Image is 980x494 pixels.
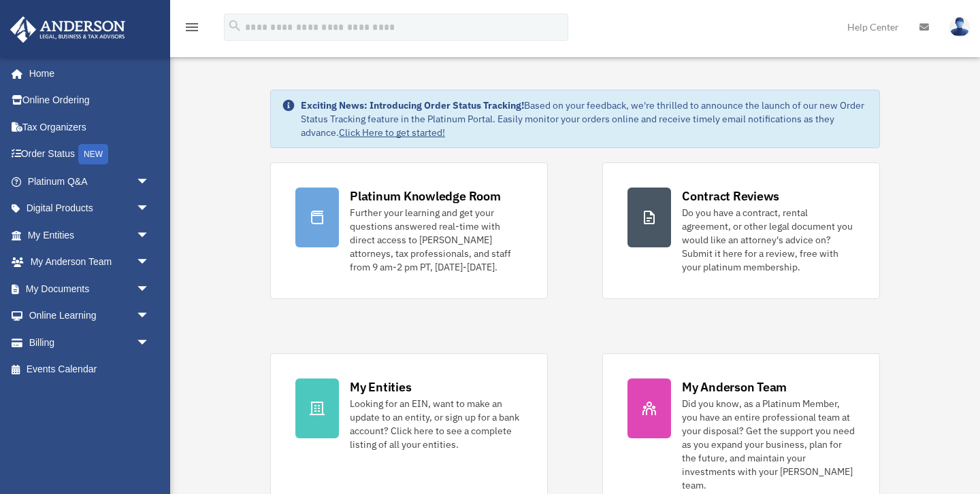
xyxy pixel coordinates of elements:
div: Further your learning and get your questions answered real-time with direct access to [PERSON_NAM... [350,206,523,274]
div: NEW [78,144,108,164]
div: Did you know, as a Platinum Member, you have an entire professional team at your disposal? Get th... [682,397,855,492]
div: Based on your feedback, we're thrilled to announce the launch of our new Order Status Tracking fe... [301,99,868,139]
div: My Anderson Team [682,378,787,395]
a: Events Calendar [10,356,170,383]
span: arrow_drop_down [136,195,163,223]
i: menu [184,19,200,35]
a: Home [10,60,163,87]
a: Order StatusNEW [10,141,170,169]
i: search [227,18,242,33]
a: Online Ordering [10,87,170,114]
a: My Entitiesarrow_drop_down [10,222,170,249]
div: Platinum Knowledge Room [350,188,501,205]
a: Contract Reviews Do you have a contract, rental agreement, or other legal document you would like... [602,162,880,299]
div: Do you have a contract, rental agreement, or other legal document you would like an attorney's ad... [682,206,855,274]
span: arrow_drop_down [136,249,163,277]
span: arrow_drop_down [136,302,163,330]
a: Platinum Q&Aarrow_drop_down [10,168,170,195]
div: Contract Reviews [682,188,779,205]
a: My Anderson Teamarrow_drop_down [10,249,170,276]
a: menu [184,24,200,35]
a: Billingarrow_drop_down [10,329,170,356]
span: arrow_drop_down [136,168,163,196]
div: Looking for an EIN, want to make an update to an entity, or sign up for a bank account? Click her... [350,397,523,451]
a: Tax Organizers [10,113,170,141]
a: Digital Productsarrow_drop_down [10,195,170,222]
span: arrow_drop_down [136,329,163,357]
span: arrow_drop_down [136,275,163,303]
div: My Entities [350,378,411,395]
img: User Pic [949,17,970,37]
span: arrow_drop_down [136,222,163,249]
strong: Exciting News: Introducing Order Status Tracking! [301,99,524,111]
img: Anderson Advisors Platinum Portal [6,16,129,43]
a: My Documentsarrow_drop_down [10,275,170,302]
a: Click Here to get started! [339,126,445,139]
a: Platinum Knowledge Room Further your learning and get your questions answered real-time with dire... [270,162,548,299]
a: Online Learningarrow_drop_down [10,302,170,330]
